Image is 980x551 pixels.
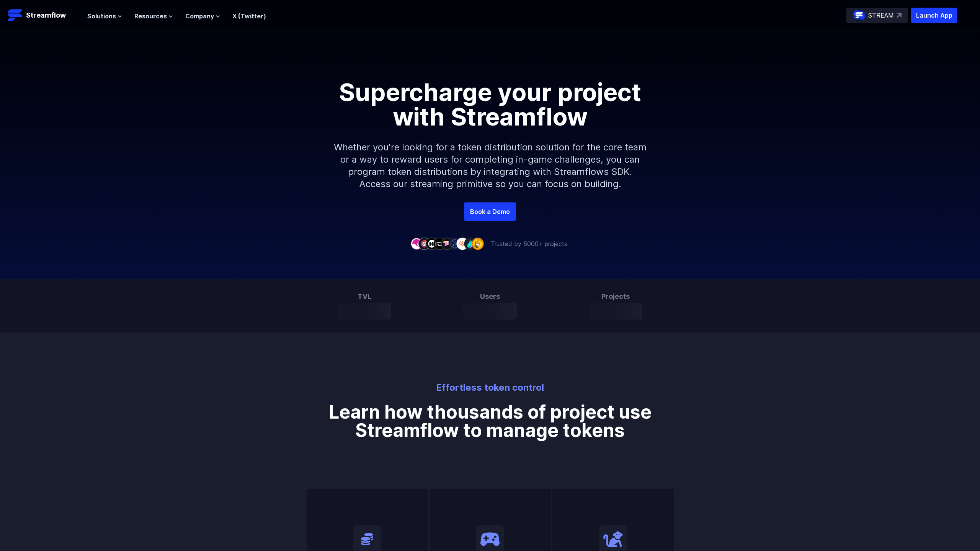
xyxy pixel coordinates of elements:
[868,11,894,20] p: STREAM
[911,8,957,23] button: Launch App
[418,238,430,249] img: company-2
[232,12,266,20] a: X (Twitter)
[846,8,908,23] a: STREAM
[8,8,80,23] a: Streamflow
[491,239,567,248] p: Trusted by 5000+ projects
[449,238,461,249] img: company-6
[134,11,173,21] button: Resources
[185,11,214,21] span: Company
[897,13,902,18] img: top-right-arrow.svg
[426,238,438,249] img: company-3
[589,291,642,302] h3: Projects
[26,10,66,21] p: Streamflow
[325,129,655,202] p: Whether you're looking for a token distribution solution for the core team or a way to reward use...
[305,381,675,394] p: Effortless token control
[185,11,220,21] button: Company
[464,202,516,221] a: Book a Demo
[456,238,469,249] img: company-7
[8,8,23,23] img: Streamflow Logo
[853,9,865,21] img: streamflow-logo-circle.png
[134,11,167,21] span: Resources
[463,291,517,302] h3: Users
[305,394,675,440] h1: Learn how thousands of project use Streamflow to manage tokens
[441,238,453,249] img: company-5
[318,80,662,129] h1: Supercharge your project with Streamflow
[464,238,476,249] img: company-8
[472,238,484,249] img: company-9
[87,11,116,21] span: Solutions
[433,238,446,249] img: company-4
[87,11,122,21] button: Solutions
[410,238,423,249] img: company-1
[338,291,391,302] h3: TVL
